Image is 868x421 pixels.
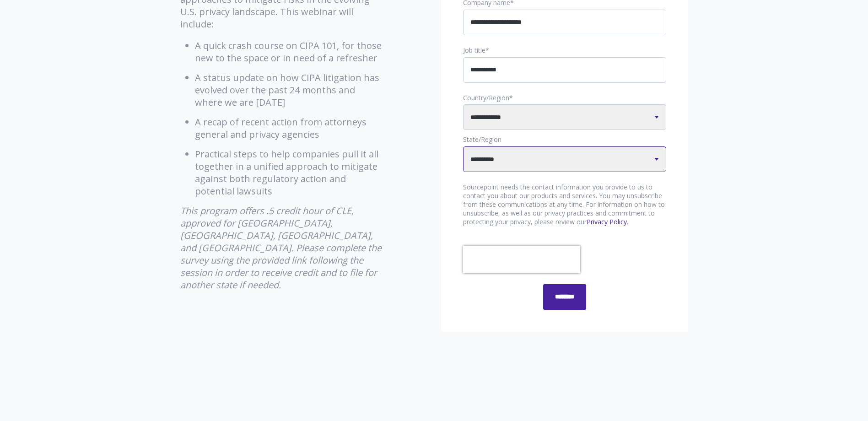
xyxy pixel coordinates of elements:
[195,148,384,197] li: Practical steps to help companies pull it all together in a unified approach to mitigate against ...
[180,205,382,291] em: This program offers .5 credit hour of CLE, approved for [GEOGRAPHIC_DATA], [GEOGRAPHIC_DATA], [GE...
[195,71,384,108] li: A status update on how CIPA litigation has evolved over the past 24 months and where we are [DATE]
[463,46,485,54] span: Job title
[463,183,666,227] p: Sourcepoint needs the contact information you provide to us to contact you about our products and...
[587,217,627,226] a: Privacy Policy
[463,246,580,273] iframe: reCAPTCHA
[195,39,384,64] li: A quick crash course on CIPA 101, for those new to the space or in need of a refresher
[463,93,509,102] span: Country/Region
[463,135,501,144] span: State/Region
[195,116,384,140] li: A recap of recent action from attorneys general and privacy agencies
